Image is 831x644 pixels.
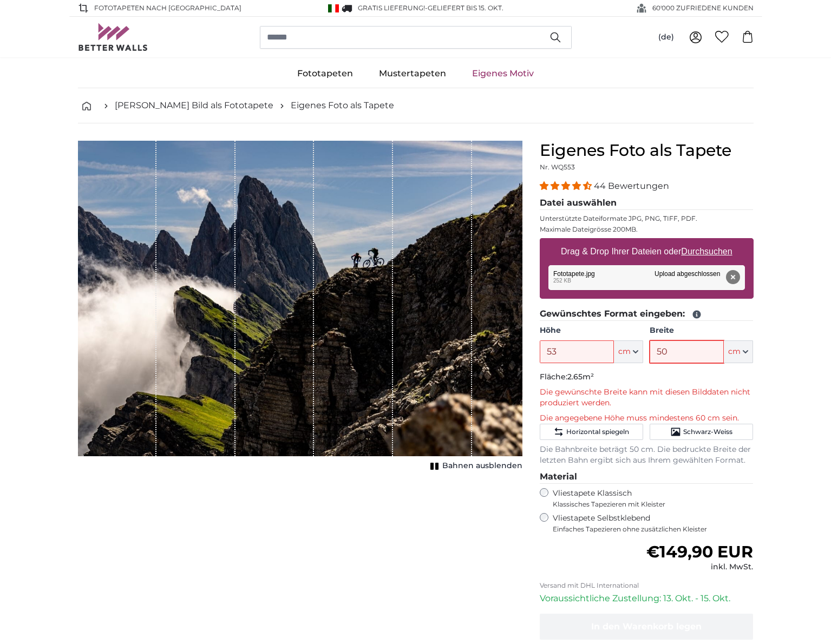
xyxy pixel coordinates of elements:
p: Die gewünschte Breite kann mit diesen Bilddaten nicht produziert werden. [540,387,754,409]
span: cm [728,346,741,357]
button: Horizontal spiegeln [540,424,643,440]
span: GRATIS Lieferung! [358,4,425,12]
a: Eigenes Motiv [459,60,547,88]
u: Durchsuchen [681,247,732,256]
span: Nr. WQ553 [540,163,575,171]
a: [PERSON_NAME] Bild als Fototapete [115,99,273,112]
a: Mustertapeten [366,60,459,88]
span: Einfaches Tapezieren ohne zusätzlichen Kleister [553,525,754,534]
label: Breite [650,325,753,336]
span: 60'000 ZUFRIEDENE KUNDEN [652,3,754,13]
span: €149,90 EUR [646,542,753,562]
p: Die Bahnbreite beträgt 50 cm. Die bedruckte Breite der letzten Bahn ergibt sich aus Ihrem gewählt... [540,444,754,466]
button: Schwarz-Weiss [650,424,753,440]
span: - [425,4,503,12]
span: Klassisches Tapezieren mit Kleister [553,500,744,509]
span: Horizontal spiegeln [566,428,629,436]
label: Vliestapete Klassisch [553,488,744,509]
h1: Eigenes Foto als Tapete [540,141,754,160]
legend: Material [540,470,754,484]
button: (de) [650,28,683,47]
button: In den Warenkorb legen [540,614,754,640]
label: Drag & Drop Ihrer Dateien oder [557,241,737,262]
span: 4.34 stars [540,181,594,191]
label: Höhe [540,325,643,336]
img: Italien [328,4,339,12]
span: Bahnen ausblenden [442,461,522,471]
div: inkl. MwSt. [646,562,753,573]
a: Fototapeten [284,60,366,88]
button: cm [724,340,753,363]
img: Betterwalls [78,23,148,51]
p: Maximale Dateigrösse 200MB. [540,225,754,234]
span: Geliefert bis 15. Okt. [428,4,503,12]
span: 44 Bewertungen [594,181,669,191]
span: Schwarz-Weiss [683,428,732,436]
p: Voraussichtliche Zustellung: 13. Okt. - 15. Okt. [540,592,754,605]
p: Die angegebene Höhe muss mindestens 60 cm sein. [540,413,754,424]
p: Unterstützte Dateiformate JPG, PNG, TIFF, PDF. [540,214,754,223]
span: 2.65m² [567,372,594,382]
button: Bahnen ausblenden [427,458,522,474]
button: cm [614,340,643,363]
span: Fototapeten nach [GEOGRAPHIC_DATA] [94,3,241,13]
span: In den Warenkorb legen [591,621,702,632]
nav: breadcrumbs [78,88,754,123]
legend: Datei auswählen [540,196,754,210]
div: 1 of 1 [78,141,522,474]
a: Eigenes Foto als Tapete [291,99,394,112]
span: cm [618,346,631,357]
p: Fläche: [540,372,754,383]
legend: Gewünschtes Format eingeben: [540,307,754,321]
p: Versand mit DHL International [540,581,754,590]
label: Vliestapete Selbstklebend [553,513,754,534]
